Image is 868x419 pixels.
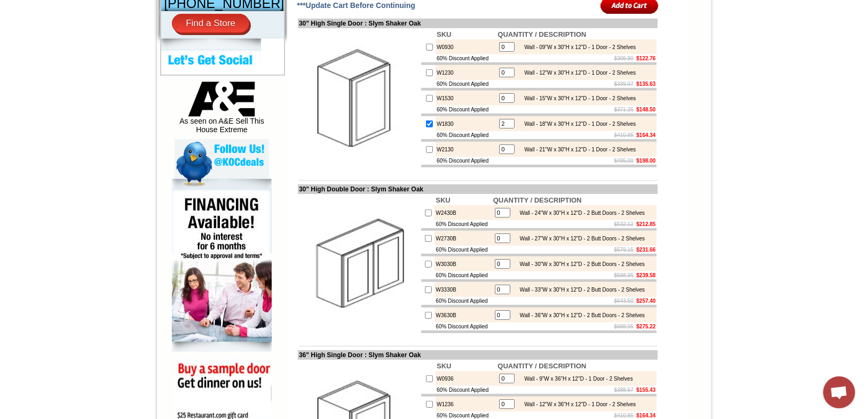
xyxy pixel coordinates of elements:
td: 60% Discount Applied [435,271,492,279]
div: Wall - 15"W x 30"H x 12"D - 1 Door - 2 Shelves [519,95,636,101]
img: spacer.gif [27,30,29,30]
span: ***Update Cart Before Continuing [297,1,415,10]
s: $410.85 [614,413,634,418]
b: Price Sheet View in PDF Format [12,4,86,10]
div: Wall - 33"W x 30"H x 12"D - 2 Butt Doors - 2 Shelves [515,287,645,293]
td: W0930 [436,39,496,54]
td: [PERSON_NAME] Yellow Walnut [58,49,90,60]
td: 60% Discount Applied [436,386,496,394]
td: W2730B [435,231,492,246]
td: Alabaster Shaker [29,49,56,59]
b: $257.40 [636,298,656,304]
s: $643.50 [614,298,634,304]
img: spacer.gif [153,30,154,30]
td: 60% Discount Applied [436,106,496,114]
b: $275.22 [636,324,656,329]
s: $688.05 [614,324,634,329]
img: 30'' High Single Door [299,38,419,158]
td: 60% Discount Applied [436,54,496,62]
td: 60% Discount Applied [435,323,492,331]
s: $306.90 [614,55,634,61]
div: Wall - 9"W x 36"H x 12"D - 1 Door - 2 Shelves [519,376,633,382]
img: spacer.gif [124,30,125,30]
a: Find a Store [172,14,249,33]
div: Open chat [823,376,855,408]
td: Beachwood Oak Shaker [154,49,182,60]
td: W3630B [435,308,492,323]
td: 30" High Single Door : Slym Shaker Oak [298,19,658,28]
b: $239.58 [636,272,656,278]
div: Wall - 09"W x 30"H x 12"D - 1 Door - 2 Shelves [519,44,636,50]
div: Wall - 27"W x 30"H x 12"D - 2 Butt Doors - 2 Shelves [515,236,645,241]
td: 60% Discount Applied [436,131,496,139]
td: W1236 [436,397,496,412]
div: As seen on A&E Sell This House Extreme [175,82,269,139]
s: $388.57 [614,387,634,393]
a: Price Sheet View in PDF Format [12,2,86,11]
td: Bellmonte Maple [183,49,210,59]
b: $164.34 [636,132,656,138]
b: SKU [437,362,451,370]
s: $579.15 [614,247,634,253]
s: $410.85 [614,132,634,138]
b: QUANTITY / DESCRIPTION [493,196,582,204]
td: W3330B [435,282,492,297]
b: $155.43 [636,387,656,393]
b: SKU [437,30,451,38]
div: Wall - 21"W x 30"H x 12"D - 1 Door - 2 Shelves [519,147,636,152]
s: $598.95 [614,272,634,278]
b: $135.63 [636,81,656,87]
div: Wall - 36"W x 30"H x 12"D - 2 Butt Doors - 2 Shelves [515,312,645,318]
td: 60% Discount Applied [435,246,492,254]
td: W1530 [436,91,496,106]
div: Wall - 30"W x 30"H x 12"D - 2 Butt Doors - 2 Shelves [515,261,645,267]
s: $371.25 [614,107,634,112]
td: 60% Discount Applied [436,80,496,88]
img: spacer.gif [56,30,58,30]
td: [PERSON_NAME] White Shaker [92,49,124,60]
td: Baycreek Gray [125,49,153,59]
b: $198.00 [636,158,656,164]
div: Wall - 12"W x 36"H x 12"D - 1 Door - 2 Shelves [519,401,636,407]
b: $148.50 [636,107,656,112]
img: spacer.gif [90,30,92,30]
b: $231.66 [636,247,656,253]
td: W1830 [436,116,496,131]
td: W2430B [435,205,492,220]
img: pdf.png [2,3,10,11]
div: Wall - 24"W x 30"H x 12"D - 2 Butt Doors - 2 Shelves [515,210,645,216]
s: $339.07 [614,81,634,87]
b: SKU [436,196,450,204]
td: 60% Discount Applied [435,220,492,228]
td: W2130 [436,142,496,157]
s: $532.12 [614,221,634,227]
td: 60% Discount Applied [435,297,492,305]
td: W3030B [435,256,492,271]
b: QUANTITY / DESCRIPTION [498,362,586,370]
td: W1230 [436,65,496,80]
b: $212.85 [636,221,656,227]
b: $164.34 [636,413,656,418]
b: $122.76 [636,55,656,61]
td: 36" High Single Door : Slym Shaker Oak [298,350,658,360]
img: spacer.gif [182,30,183,30]
img: 30'' High Double Door [299,204,419,324]
div: Wall - 18"W x 30"H x 12"D - 1 Door - 2 Shelves [519,121,636,127]
td: W0936 [436,371,496,386]
div: Wall - 12"W x 30"H x 12"D - 1 Door - 2 Shelves [519,70,636,76]
b: QUANTITY / DESCRIPTION [498,30,586,38]
td: 30" High Double Door : Slym Shaker Oak [298,184,658,194]
s: $495.00 [614,158,634,164]
td: 60% Discount Applied [436,157,496,165]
